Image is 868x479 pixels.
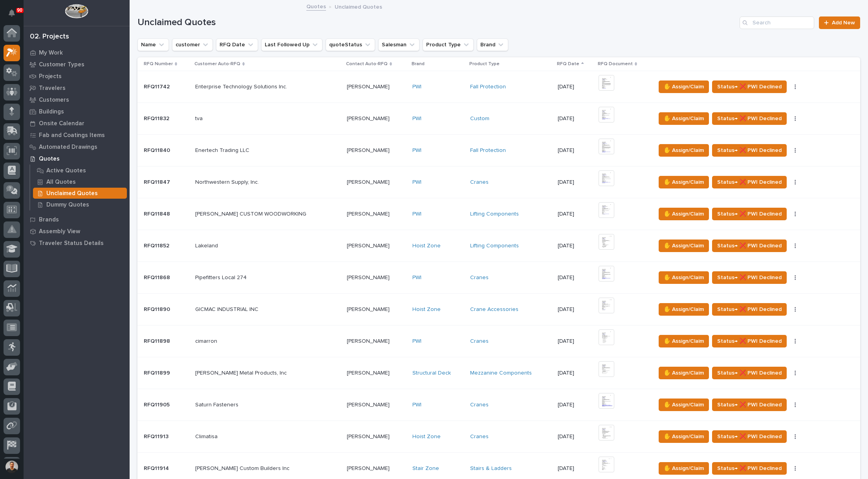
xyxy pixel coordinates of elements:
span: ✋ Assign/Claim [664,273,704,282]
h1: Unclaimed Quotes [137,17,736,28]
a: Active Quotes [30,165,130,176]
button: Status→ ❌ PWI Declined [712,208,787,220]
button: ✋ Assign/Claim [659,430,709,443]
img: Workspace Logo [65,4,88,18]
p: [PERSON_NAME] Custom Builders Inc [195,464,291,472]
a: Hoist Zone [412,243,441,249]
a: Projects [24,70,130,82]
p: [DATE] [558,465,592,472]
a: Quotes [24,153,130,165]
button: ✋ Assign/Claim [659,112,709,125]
p: RFQ11899 [144,368,172,377]
span: Status→ ❌ PWI Declined [717,241,782,250]
button: ✋ Assign/Claim [659,335,709,347]
div: 02. Projects [30,33,69,41]
span: Status→ ❌ PWI Declined [717,464,782,473]
p: [PERSON_NAME] [347,146,391,154]
a: Structural Deck [412,370,451,377]
p: 90 [17,7,22,13]
p: Fab and Coatings Items [39,132,105,139]
p: [DATE] [558,306,592,313]
span: Status→ ❌ PWI Declined [717,336,782,346]
p: RFQ11742 [144,82,171,90]
span: ✋ Assign/Claim [664,400,704,410]
a: Fab and Coatings Items [24,129,130,141]
p: RFQ11832 [144,114,171,122]
p: [DATE] [558,115,592,122]
a: Stair Zone [412,465,439,472]
button: RFQ Date [216,38,258,51]
p: [PERSON_NAME] CUSTOM WOODWORKING [195,209,308,218]
a: Cranes [470,338,489,345]
p: Customer Auto-RFQ [194,60,240,68]
button: quoteStatus [326,38,375,51]
a: PWI [412,211,421,218]
p: Customers [39,97,69,104]
p: RFQ11898 [144,336,172,345]
a: Fall Protection [470,84,506,90]
p: Unclaimed Quotes [46,190,98,197]
button: Name [137,38,169,51]
p: Climatisa [195,432,219,440]
span: ✋ Assign/Claim [664,82,704,91]
button: ✋ Assign/Claim [659,144,709,157]
tr: RFQ11905RFQ11905 Saturn FastenersSaturn Fasteners [PERSON_NAME][PERSON_NAME] PWI Cranes [DATE]✋ A... [137,389,860,421]
a: Customer Types [24,59,130,70]
button: Status→ ❌ PWI Declined [712,271,787,284]
p: [DATE] [558,84,592,90]
span: ✋ Assign/Claim [664,241,704,250]
a: Custom [470,115,489,122]
p: Brands [39,216,59,223]
p: Lakeland [195,241,220,249]
p: Active Quotes [46,167,86,174]
span: Status→ ❌ PWI Declined [717,273,782,282]
span: ✋ Assign/Claim [664,305,704,314]
p: RFQ11905 [144,400,171,408]
button: Product Type [423,38,474,51]
tr: RFQ11847RFQ11847 Northwestern Supply, Inc.Northwestern Supply, Inc. [PERSON_NAME][PERSON_NAME] PW... [137,166,860,198]
p: Buildings [39,108,64,115]
p: Travelers [39,85,66,92]
p: [PERSON_NAME] [347,241,391,249]
p: RFQ11868 [144,273,172,281]
button: Status→ ❌ PWI Declined [712,176,787,188]
p: tva [195,114,204,122]
p: [DATE] [558,370,592,377]
a: Stairs & Ladders [470,465,512,472]
span: ✋ Assign/Claim [664,177,704,187]
p: Contact Auto-RFQ [346,60,388,68]
p: RFQ Document [598,60,633,68]
button: Status→ ❌ PWI Declined [712,239,787,252]
span: Status→ ❌ PWI Declined [717,432,782,441]
p: Dummy Quotes [46,201,89,208]
span: Status→ ❌ PWI Declined [717,177,782,187]
button: users-avatar [4,459,20,475]
span: Status→ ❌ PWI Declined [717,114,782,123]
p: RFQ11913 [144,432,170,440]
button: Status→ ❌ PWI Declined [712,112,787,125]
p: [DATE] [558,147,592,154]
p: [PERSON_NAME] [347,305,391,313]
a: PWI [412,84,421,90]
button: ✋ Assign/Claim [659,176,709,188]
a: PWI [412,115,421,122]
span: Status→ ❌ PWI Declined [717,305,782,314]
tr: RFQ11890RFQ11890 GICMAC INDUSTRIAL INCGICMAC INDUSTRIAL INC [PERSON_NAME][PERSON_NAME] Hoist Zone... [137,294,860,325]
p: [DATE] [558,402,592,408]
a: Cranes [470,274,489,281]
button: Status→ ❌ PWI Declined [712,367,787,379]
span: Status→ ❌ PWI Declined [717,400,782,410]
button: Notifications [4,5,20,21]
p: RFQ11840 [144,146,172,154]
p: [DATE] [558,243,592,249]
button: customer [172,38,213,51]
span: Status→ ❌ PWI Declined [717,146,782,155]
button: Status→ ❌ PWI Declined [712,80,787,93]
a: Mezzanine Components [470,370,532,377]
p: [DATE] [558,274,592,281]
a: Cranes [470,402,489,408]
p: Traveler Status Details [39,240,104,247]
p: RFQ11890 [144,305,172,313]
span: ✋ Assign/Claim [664,114,704,123]
tr: RFQ11868RFQ11868 Pipefitters Local 274Pipefitters Local 274 [PERSON_NAME][PERSON_NAME] PWI Cranes... [137,262,860,294]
